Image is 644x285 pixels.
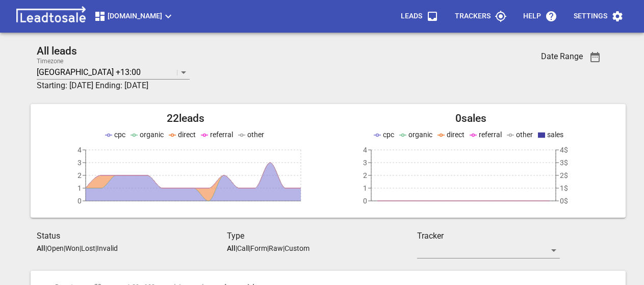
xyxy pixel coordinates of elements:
[560,171,568,179] tspan: 2$
[37,244,45,252] aside: All
[97,244,118,252] p: Invalid
[523,11,541,21] p: Help
[236,244,237,252] span: |
[78,146,82,154] tspan: 4
[90,6,178,27] button: [DOMAIN_NAME]
[78,184,82,192] tspan: 1
[560,197,568,205] tspan: 0$
[64,244,65,252] span: |
[547,131,563,139] span: sales
[541,51,583,61] h3: Date Range
[363,184,367,192] tspan: 1
[65,244,80,252] p: Won
[249,244,250,252] span: |
[455,11,491,21] p: Trackers
[328,112,614,125] h2: 0 sales
[80,244,81,252] span: |
[210,131,233,139] span: referral
[37,45,512,58] h2: All leads
[237,244,249,252] p: Call
[81,244,95,252] p: Lost
[285,244,310,252] p: Custom
[250,244,267,252] p: Form
[94,10,174,22] span: [DOMAIN_NAME]
[363,146,367,154] tspan: 4
[78,171,82,179] tspan: 2
[43,112,328,125] h2: 22 leads
[560,184,568,192] tspan: 1$
[78,197,82,205] tspan: 0
[447,131,465,139] span: direct
[37,80,512,92] h3: Starting: [DATE] Ending: [DATE]
[401,11,422,21] p: Leads
[609,250,634,275] iframe: Intercom live chat
[12,6,90,27] img: logo
[37,66,141,78] p: [GEOGRAPHIC_DATA] +13:00
[417,230,560,242] h3: Tracker
[574,11,607,21] p: Settings
[269,244,283,252] p: Raw
[247,131,264,139] span: other
[95,244,97,252] span: |
[114,131,125,139] span: cpc
[516,131,533,139] span: other
[140,131,164,139] span: organic
[178,131,196,139] span: direct
[560,146,568,154] tspan: 4$
[383,131,394,139] span: cpc
[45,244,47,252] span: |
[227,244,236,252] aside: All
[479,131,502,139] span: referral
[227,230,417,242] h3: Type
[37,58,64,64] label: Timezone
[78,159,82,167] tspan: 3
[363,171,367,179] tspan: 2
[283,244,285,252] span: |
[363,197,367,205] tspan: 0
[47,244,64,252] p: Open
[37,230,227,242] h3: Status
[363,159,367,167] tspan: 3
[583,45,607,69] button: Date Range
[267,244,269,252] span: |
[408,131,432,139] span: organic
[560,159,568,167] tspan: 3$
